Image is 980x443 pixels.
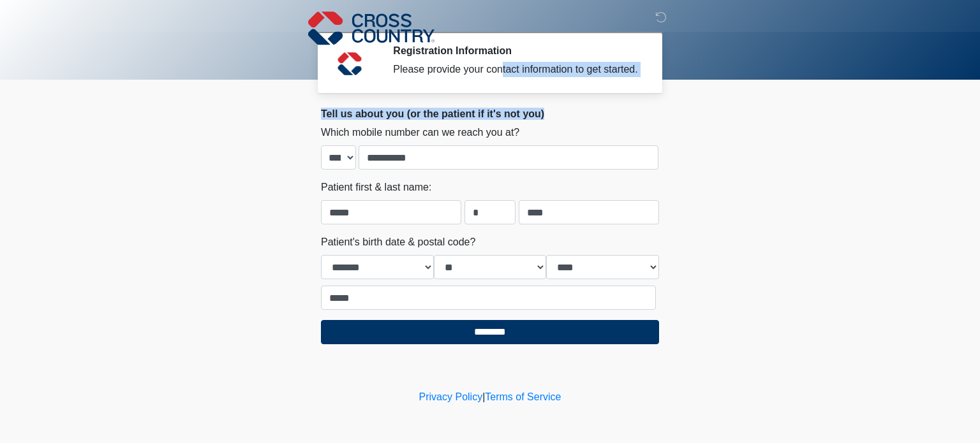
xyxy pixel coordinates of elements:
[321,180,431,195] label: Patient first & last name:
[330,45,369,83] img: Agent Avatar
[321,108,659,120] h2: Tell us about you (or the patient if it's not you)
[308,10,434,47] img: Cross Country Logo
[393,62,640,77] div: Please provide your contact information to get started.
[419,391,483,402] a: Privacy Policy
[482,391,485,402] a: |
[321,125,519,140] label: Which mobile number can we reach you at?
[485,391,561,402] a: Terms of Service
[321,235,475,250] label: Patient's birth date & postal code?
